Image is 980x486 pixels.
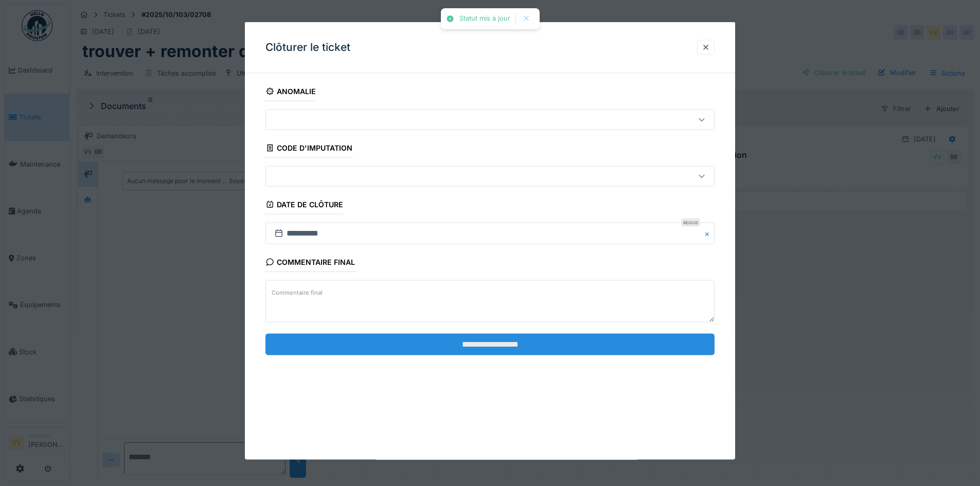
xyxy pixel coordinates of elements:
[265,197,343,214] div: Date de clôture
[265,140,352,158] div: Code d'imputation
[265,41,350,54] h3: Clôturer le ticket
[265,84,316,101] div: Anomalie
[265,255,355,272] div: Commentaire final
[270,286,325,299] label: Commentaire final
[681,219,700,227] div: Requis
[459,14,510,23] div: Statut mis à jour
[703,223,715,244] button: Close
